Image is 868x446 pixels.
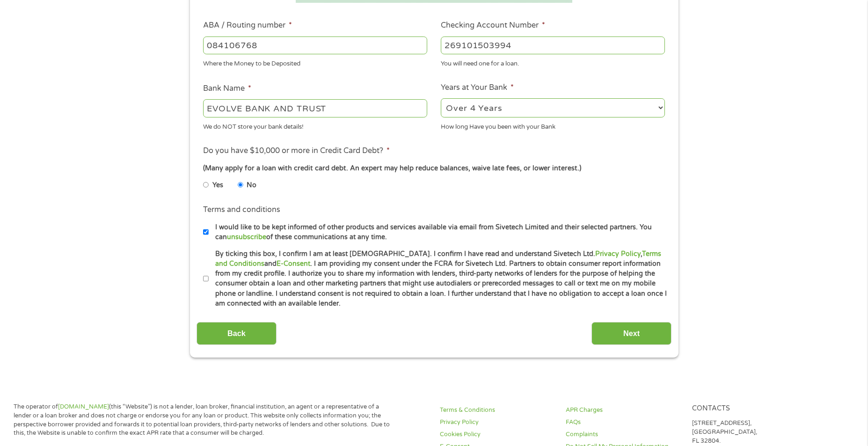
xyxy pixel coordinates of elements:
label: ABA / Routing number [203,21,292,30]
p: [STREET_ADDRESS], [GEOGRAPHIC_DATA], FL 32804. [692,419,807,446]
input: 345634636 [441,37,665,54]
label: No [247,180,256,190]
label: By ticking this box, I confirm I am at least [DEMOGRAPHIC_DATA]. I confirm I have read and unders... [209,249,668,309]
a: E-Consent [277,260,310,268]
h4: Contacts [692,404,807,413]
div: You will need one for a loan. [441,56,665,69]
a: unsubscribe [227,233,266,241]
input: 263177916 [203,37,427,54]
a: APR Charges [566,406,680,415]
label: I would like to be kept informed of other products and services available via email from Sivetech... [209,222,668,242]
div: We do NOT store your bank details! [203,119,427,132]
input: Next [591,322,671,345]
label: Yes [212,180,223,190]
label: Terms and conditions [203,205,280,215]
label: Bank Name [203,84,251,94]
label: Years at Your Bank [441,83,514,93]
label: Checking Account Number [441,21,545,30]
p: The operator of (this “Website”) is not a lender, loan broker, financial institution, an agent or... [14,402,392,438]
a: Privacy Policy [595,250,641,258]
a: Complaints [566,430,680,439]
a: FAQs [566,418,680,427]
a: Terms & Conditions [440,406,554,415]
label: Do you have $10,000 or more in Credit Card Debt? [203,146,390,156]
a: Privacy Policy [440,418,554,427]
div: How long Have you been with your Bank [441,119,665,132]
div: Where the Money to be Deposited [203,56,427,69]
div: (Many apply for a loan with credit card debt. An expert may help reduce balances, waive late fees... [203,163,664,174]
a: Cookies Policy [440,430,554,439]
a: Terms and Conditions [215,250,661,268]
input: Back [197,322,277,345]
a: [DOMAIN_NAME] [58,403,109,410]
